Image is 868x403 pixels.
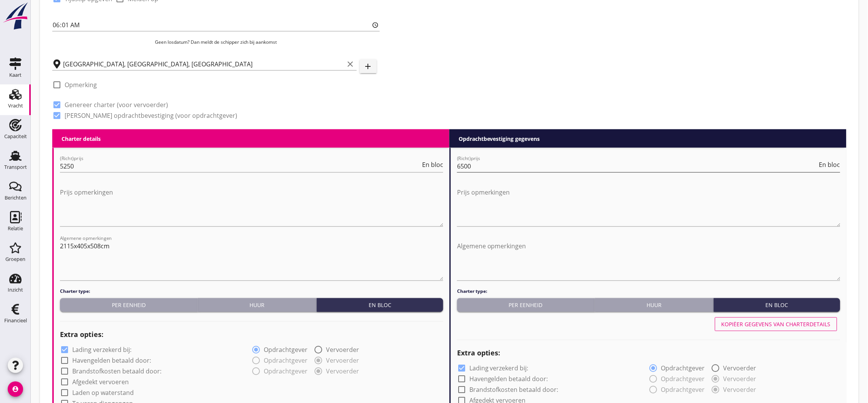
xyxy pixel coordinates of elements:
[457,186,840,226] textarea: Prijs opmerkingen
[469,375,548,383] label: Havengelden betaald door:
[457,160,818,172] input: (Richt)prijs
[60,288,443,295] h4: Charter type:
[364,62,373,71] i: add
[4,318,27,323] div: Financieel
[52,39,380,46] p: Geen losdatum? Dan meldt de schipper zich bij aankomst
[60,240,443,281] textarea: Algemene opmerkingen
[469,386,559,394] label: Brandstofkosten betaald door:
[72,357,151,365] label: Havengelden betaald door:
[72,346,131,354] label: Lading verzekerd bij:
[595,298,714,312] button: Huur
[60,186,443,226] textarea: Prijs opmerkingen
[65,112,237,119] label: [PERSON_NAME] opdrachtbevestiging (voor opdrachtgever)
[264,346,308,354] label: Opdrachtgever
[60,330,443,340] h2: Extra opties:
[4,134,27,139] div: Capaciteit
[715,317,837,331] button: Kopiëer gegevens van charterdetails
[457,240,840,281] textarea: Algemene opmerkingen
[346,59,355,69] i: clear
[5,257,25,262] div: Groepen
[60,160,421,172] input: (Richt)prijs
[8,382,23,397] i: account_circle
[60,298,198,312] button: Per eenheid
[457,348,840,358] h2: Extra opties:
[320,301,440,309] div: En bloc
[5,195,27,200] div: Berichten
[722,320,831,329] div: Kopiëer gegevens van charterdetails
[72,389,134,397] label: Laden op waterstand
[2,2,29,30] img: logo-small.a267ee39.svg
[819,162,840,168] span: En bloc
[469,365,529,372] label: Lading verzekerd bij:
[8,103,23,108] div: Vracht
[201,301,314,309] div: Huur
[198,298,317,312] button: Huur
[457,298,595,312] button: Per eenheid
[72,368,161,375] label: Brandstofkosten betaald door:
[460,301,592,309] div: Per eenheid
[598,301,711,309] div: Huur
[326,346,359,354] label: Vervoerder
[63,58,344,70] input: Losplaats
[72,378,129,386] label: Afgedekt vervoeren
[8,287,23,292] div: Inzicht
[457,288,840,295] h4: Charter type:
[317,298,443,312] button: En bloc
[4,165,27,170] div: Transport
[723,365,757,372] label: Vervoerder
[9,73,22,78] div: Kaart
[714,298,840,312] button: En bloc
[65,101,168,109] label: Genereer charter (voor vervoerder)
[422,162,443,168] span: En bloc
[8,226,23,231] div: Relatie
[661,365,705,372] label: Opdrachtgever
[65,81,97,89] label: Opmerking
[63,301,195,309] div: Per eenheid
[717,301,837,309] div: En bloc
